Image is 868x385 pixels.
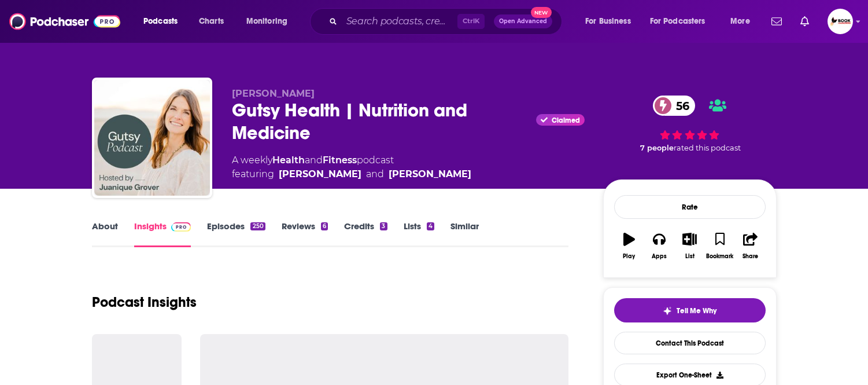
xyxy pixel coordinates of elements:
div: 3 [380,222,387,230]
div: Bookmark [706,253,733,260]
div: Share [743,253,758,260]
div: 6 [321,222,328,230]
a: [PERSON_NAME] [389,167,471,181]
button: tell me why sparkleTell Me Why [614,298,766,322]
img: Podchaser Pro [171,222,191,232]
a: Charts [191,12,231,31]
div: Play [623,253,635,260]
a: Fitness [323,155,357,166]
img: Gutsy Health | Nutrition and Medicine [94,80,210,196]
div: 4 [427,222,434,230]
span: and [305,155,323,166]
span: 56 [664,96,695,116]
input: Search podcasts, credits, & more... [342,12,457,31]
a: Contact This Podcast [614,332,766,354]
button: Show profile menu [828,9,853,34]
span: Tell Me Why [677,306,716,316]
button: open menu [135,12,193,31]
a: Reviews6 [282,221,328,247]
span: For Podcasters [650,13,706,30]
div: List [685,253,695,260]
a: 56 [653,96,695,116]
span: Monitoring [246,13,287,30]
span: featuring [232,167,471,181]
a: Credits3 [344,221,387,247]
div: 56 7 peoplerated this podcast [603,88,777,160]
span: [PERSON_NAME] [232,88,315,99]
span: Claimed [552,118,580,123]
button: Bookmark [705,225,735,267]
a: Show notifications dropdown [767,12,786,31]
a: Episodes250 [207,221,265,247]
button: open menu [238,12,302,31]
button: open menu [577,12,645,31]
span: 7 people [640,144,674,152]
img: Podchaser - Follow, Share and Rate Podcasts [9,10,120,32]
div: Search podcasts, credits, & more... [321,8,573,35]
span: Charts [199,13,224,30]
h1: Podcast Insights [92,294,197,311]
button: Apps [644,225,674,267]
span: New [531,7,552,18]
span: Ctrl K [457,14,485,29]
button: open menu [642,12,722,31]
img: tell me why sparkle [663,306,672,316]
a: [PERSON_NAME] [279,167,361,181]
button: open menu [722,12,764,31]
button: List [674,225,704,267]
span: Podcasts [143,13,178,30]
img: User Profile [828,9,853,34]
a: Health [272,155,305,166]
span: Logged in as BookLaunchers [828,9,853,34]
button: Open AdvancedNew [494,14,552,28]
a: InsightsPodchaser Pro [134,221,191,247]
a: Lists4 [404,221,434,247]
a: Show notifications dropdown [796,12,814,31]
span: For Business [585,13,631,30]
div: A weekly podcast [232,153,471,181]
span: and [366,167,384,181]
span: More [730,13,750,30]
a: About [92,221,118,247]
a: Similar [450,221,479,247]
span: rated this podcast [674,144,741,152]
div: Rate [614,195,766,219]
button: Share [735,225,765,267]
div: 250 [250,222,265,230]
button: Play [614,225,644,267]
span: Open Advanced [499,19,547,24]
div: Apps [652,253,667,260]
